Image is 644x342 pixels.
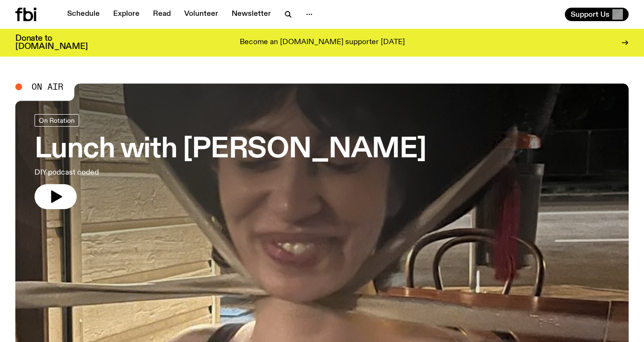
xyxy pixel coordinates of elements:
p: DIY podcast coded [35,167,280,178]
a: Newsletter [226,8,277,21]
h3: Donate to [DOMAIN_NAME] [15,35,88,51]
a: On Rotation [35,114,79,127]
button: Support Us [565,8,629,21]
a: Lunch with [PERSON_NAME]DIY podcast coded [35,114,426,209]
p: Become an [DOMAIN_NAME] supporter [DATE] [240,38,405,47]
span: Support Us [571,10,609,19]
a: Explore [107,8,145,21]
a: Read [147,8,176,21]
a: Volunteer [178,8,224,21]
span: On Air [32,83,63,91]
a: Schedule [61,8,105,21]
span: On Rotation [39,117,75,124]
h3: Lunch with [PERSON_NAME] [35,136,426,163]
